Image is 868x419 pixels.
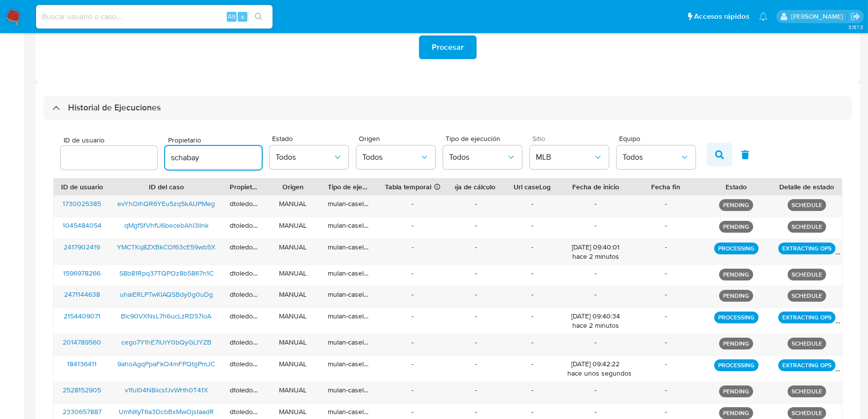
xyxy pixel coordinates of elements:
span: s [241,12,244,21]
a: Notificaciones [759,12,767,21]
span: 3.157.3 [848,23,863,31]
input: Buscar usuario o caso... [36,10,273,23]
span: Alt [228,12,236,21]
span: Accesos rápidos [694,11,749,22]
button: search-icon [248,10,269,24]
a: Salir [850,11,861,22]
p: sandra.chabay@mercadolibre.com [791,12,847,21]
